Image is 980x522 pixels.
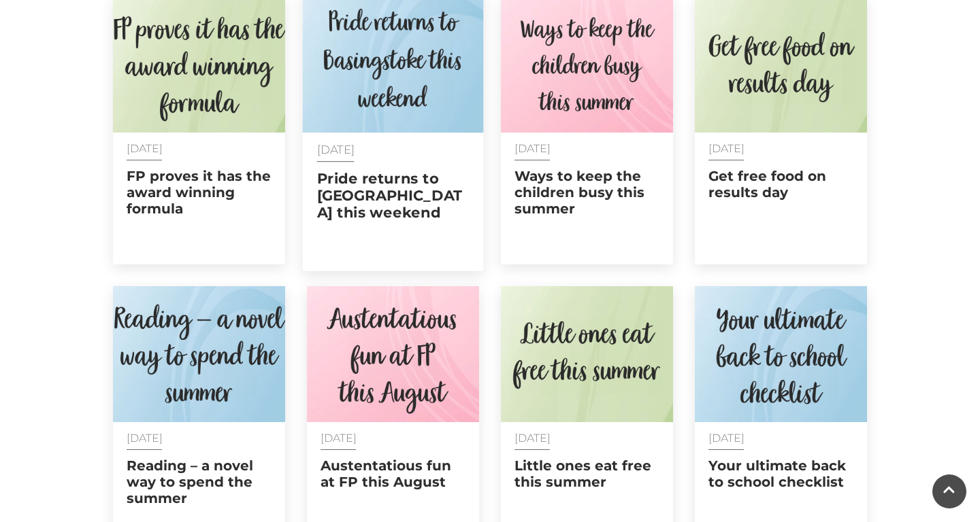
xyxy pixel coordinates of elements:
h2: Ways to keep the children busy this summer [514,168,659,217]
h2: Reading – a novel way to spend the summer [127,457,272,506]
h2: Little ones eat free this summer [514,457,659,490]
h2: Get free food on results day [708,168,853,201]
p: [DATE] [127,143,272,154]
p: [DATE] [514,143,659,154]
h2: FP proves it has the award winning formula [127,168,272,217]
p: [DATE] [708,143,853,154]
h2: Your ultimate back to school checklist [708,457,853,490]
p: [DATE] [708,432,853,444]
p: [DATE] [317,143,470,156]
h2: Pride returns to [GEOGRAPHIC_DATA] this weekend [317,170,470,222]
p: [DATE] [321,432,465,444]
p: [DATE] [514,432,659,444]
p: [DATE] [127,432,272,444]
h2: Austentatious fun at FP this August [321,457,465,490]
